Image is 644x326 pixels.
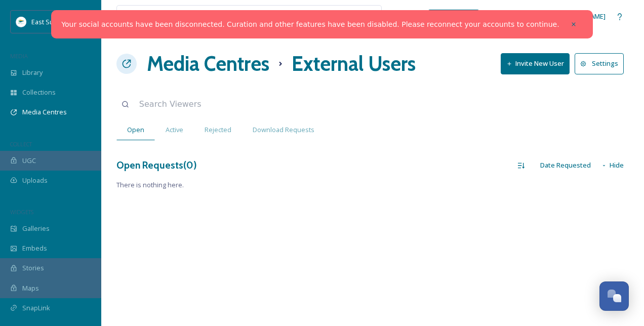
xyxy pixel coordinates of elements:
[22,303,50,313] span: SnapLink
[292,49,416,79] h1: External Users
[596,155,629,175] button: Hide
[317,7,376,26] a: View all files
[253,125,314,135] span: Download Requests
[22,243,47,253] span: Embeds
[61,19,559,30] a: Your social accounts have been disconnected. Curation and other features have been disabled. Plea...
[10,208,33,216] span: WIDGETS
[140,6,299,28] input: Search your library
[127,125,144,135] span: Open
[599,281,629,311] button: Open Chat
[166,125,183,135] span: Active
[501,53,570,74] button: Invite New User
[116,180,629,190] span: There is nothing here.
[22,263,44,273] span: Stories
[10,140,32,148] span: COLLECT
[31,17,91,26] span: East Suffolk Council
[22,68,43,77] span: Library
[10,52,28,60] span: MEDIA
[22,224,50,233] span: Galleries
[22,107,67,117] span: Media Centres
[205,125,231,135] span: Rejected
[134,93,370,115] input: Search Viewers
[116,158,197,173] h3: Open Requests ( 0 )
[22,88,56,97] span: Collections
[539,7,611,26] a: [PERSON_NAME]
[575,53,624,74] button: Settings
[428,10,479,24] a: What's New
[147,49,269,79] a: Media Centres
[535,155,596,175] div: Date Requested
[22,156,36,166] span: UGC
[22,283,39,293] span: Maps
[22,176,48,185] span: Uploads
[16,17,26,27] img: ESC%20Logo.png
[575,53,629,74] a: Settings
